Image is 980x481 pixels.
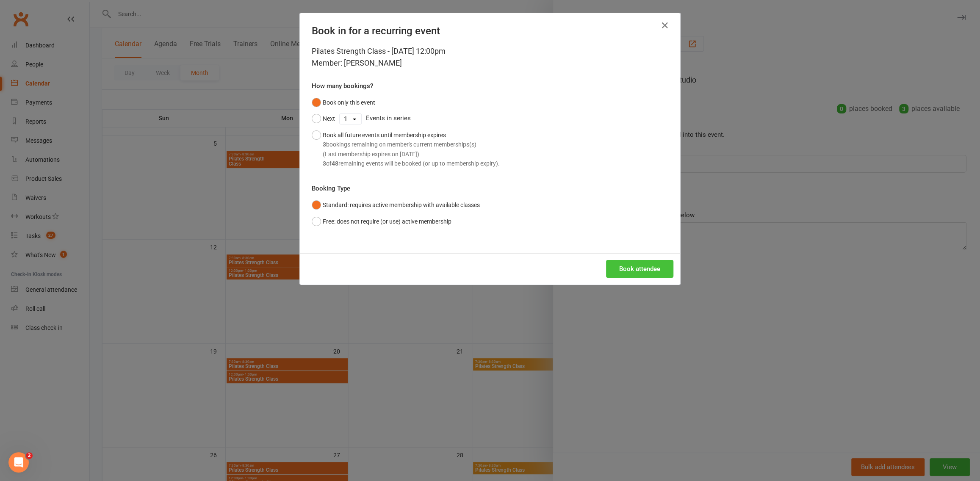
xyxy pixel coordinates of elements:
[312,183,350,194] label: Booking Type
[658,19,672,32] button: Close
[332,160,338,167] strong: 48
[312,111,335,127] button: Next
[312,45,668,69] div: Pilates Strength Class - [DATE] 12:00pm Member: [PERSON_NAME]
[323,160,326,167] strong: 3
[323,130,500,169] div: Book all future events until membership expires
[312,111,668,127] div: Events in series
[312,81,373,91] label: How many bookings?
[26,452,33,459] span: 2
[312,213,451,229] button: Free: does not require (or use) active membership
[312,94,375,111] button: Book only this event
[8,452,29,473] iframe: Intercom live chat
[323,141,326,148] strong: 3
[312,197,480,213] button: Standard: requires active membership with available classes
[606,260,673,278] button: Book attendee
[312,127,500,172] button: Book all future events until membership expires3bookings remaining on member's current membership...
[312,25,668,37] h4: Book in for a recurring event
[323,140,500,168] div: bookings remaining on member's current memberships(s) (Last membership expires on [DATE]) of rema...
